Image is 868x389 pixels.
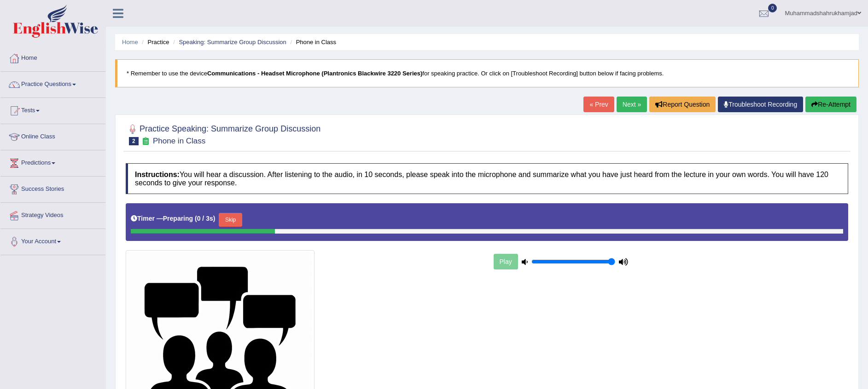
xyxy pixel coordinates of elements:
h2: Practice Speaking: Summarize Group Discussion [126,122,320,145]
a: Success Stories [0,177,105,200]
blockquote: * Remember to use the device for speaking practice. Or click on [Troubleshoot Recording] button b... [115,59,859,87]
a: Next » [617,97,647,112]
a: Home [122,39,138,46]
b: 0 / 3s [197,215,213,222]
a: Predictions [0,150,105,173]
b: Preparing [163,215,193,222]
small: Phone in Class [153,137,205,145]
b: Communications - Headset Microphone (Plantronics Blackwire 3220 Series) [207,70,422,77]
button: Skip [219,213,242,227]
small: Exam occurring question [141,137,151,146]
a: Tests [0,98,105,121]
b: ( [195,215,197,222]
h5: Timer — [131,215,215,222]
a: « Prev [583,97,614,112]
li: Practice [140,38,169,46]
b: Instructions: [135,171,180,178]
a: Practice Questions [0,72,105,95]
a: Troubleshoot Recording [718,97,803,112]
h4: You will hear a discussion. After listening to the audio, in 10 seconds, please speak into the mi... [126,163,848,194]
a: Home [0,46,105,69]
a: Strategy Videos [0,203,105,226]
span: 2 [129,137,139,145]
a: Online Class [0,124,105,147]
a: Speaking: Summarize Group Discussion [179,39,286,46]
b: ) [213,215,216,222]
button: Re-Attempt [805,97,856,112]
li: Phone in Class [288,38,336,46]
a: Your Account [0,229,105,252]
span: 0 [768,4,777,12]
button: Report Question [649,97,716,112]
